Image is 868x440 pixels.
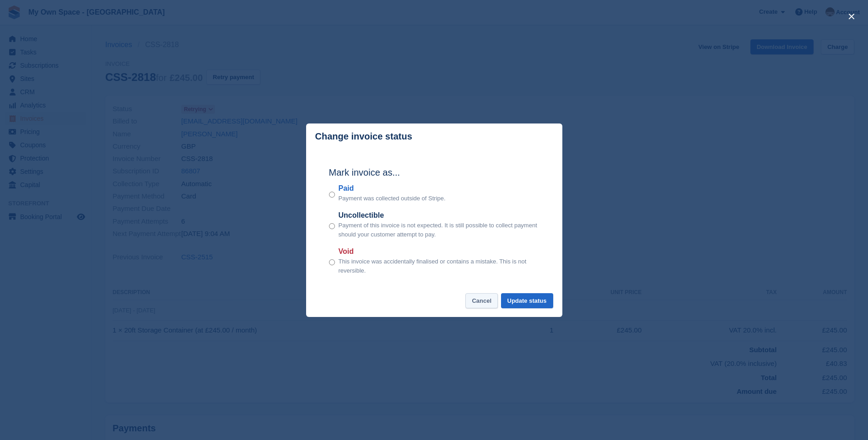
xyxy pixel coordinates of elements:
button: Cancel [465,293,498,308]
label: Uncollectible [339,210,539,221]
button: close [844,9,859,24]
h2: Mark invoice as... [329,166,539,179]
label: Void [339,246,539,257]
p: Payment was collected outside of Stripe. [339,194,446,203]
label: Paid [339,183,446,194]
p: Payment of this invoice is not expected. It is still possible to collect payment should your cust... [339,221,539,239]
button: Update status [501,293,553,308]
p: Change invoice status [315,131,412,142]
p: This invoice was accidentally finalised or contains a mistake. This is not reversible. [339,257,539,275]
